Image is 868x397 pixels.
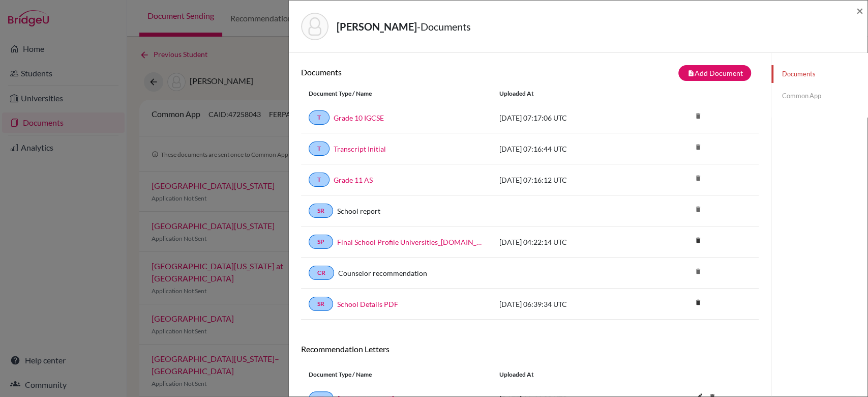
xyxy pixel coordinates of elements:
[492,144,644,154] div: [DATE] 07:16:44 UTC
[492,112,644,123] div: [DATE] 07:17:06 UTC
[309,297,333,311] a: SR
[417,20,471,33] span: - Documents
[771,65,867,83] a: Documents
[690,139,705,155] i: delete
[690,171,705,186] i: delete
[309,266,334,280] a: CR
[334,112,384,123] a: Grade 10 IGCSE
[678,65,751,81] button: note_addAdd Document
[301,89,492,98] div: Document Type / Name
[771,87,867,105] a: Common App
[690,234,705,248] a: delete
[337,237,484,247] a: Final School Profile Universities_[DOMAIN_NAME]_wide
[301,344,759,354] h6: Recommendation Letters
[338,268,427,278] a: Counselor recommendation
[492,299,644,309] div: [DATE] 06:39:34 UTC
[690,108,705,124] i: delete
[309,110,330,125] a: T
[492,175,644,185] div: [DATE] 07:16:12 UTC
[334,175,373,185] a: Grade 11 AS
[690,296,705,310] a: delete
[492,370,644,379] div: Uploaded at
[690,295,705,310] i: delete
[690,202,705,217] i: delete
[856,3,863,18] span: ×
[301,67,530,77] h6: Documents
[309,204,333,218] a: SR
[690,264,705,279] i: delete
[492,237,644,247] div: [DATE] 04:22:14 UTC
[337,20,417,33] strong: [PERSON_NAME]
[856,5,863,17] button: Close
[334,144,386,154] a: Transcript Initial
[309,141,330,156] a: T
[337,299,398,309] a: School Details PDF
[337,206,380,216] a: School report
[492,89,644,98] div: Uploaded at
[301,370,492,379] div: Document Type / Name
[687,70,694,77] i: note_add
[309,173,330,187] a: T
[309,235,333,249] a: SP
[690,233,705,248] i: delete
